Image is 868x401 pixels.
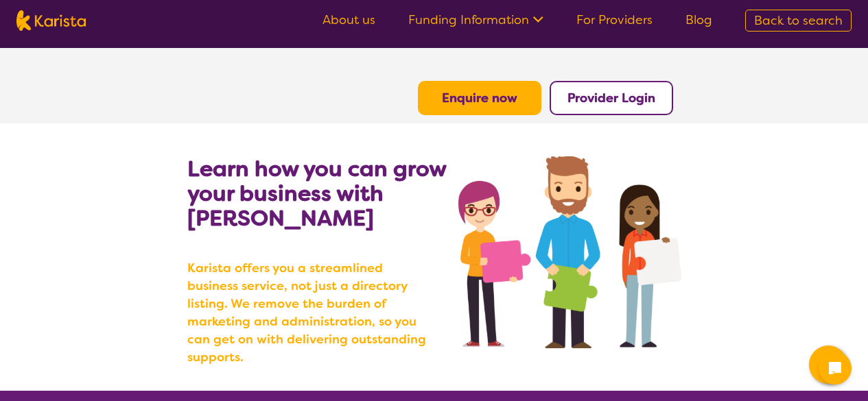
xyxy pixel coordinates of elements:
[187,154,446,232] b: Learn how you can grow your business with [PERSON_NAME]
[418,81,541,115] button: Enquire now
[187,259,434,366] b: Karista offers you a streamlined business service, not just a directory listing. We remove the bu...
[754,12,843,29] span: Back to search
[567,90,655,106] a: Provider Login
[16,10,86,31] img: Karista logo
[458,156,681,348] img: grow your business with Karista
[408,12,543,28] a: Funding Information
[685,12,712,28] a: Blog
[576,12,653,28] a: For Providers
[322,12,375,28] a: About us
[809,345,847,384] button: Channel Menu
[442,90,517,106] a: Enquire now
[550,81,673,115] button: Provider Login
[745,10,852,32] a: Back to search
